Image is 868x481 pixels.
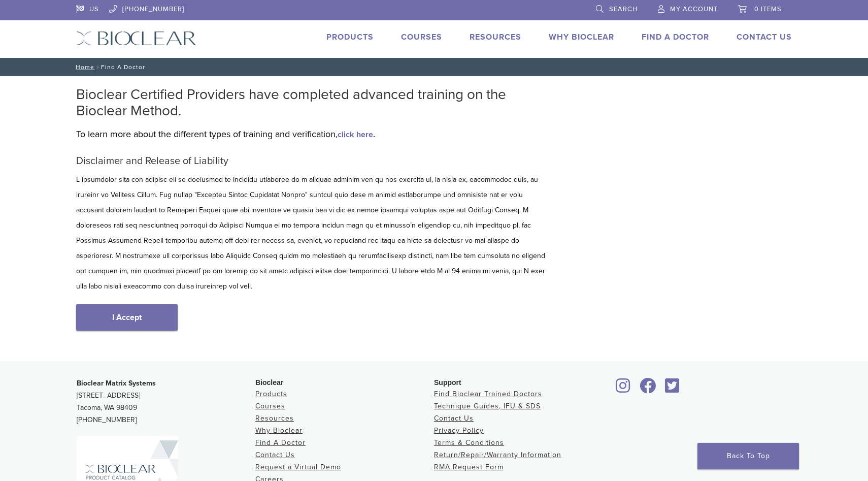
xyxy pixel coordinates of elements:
p: L ipsumdolor sita con adipisc eli se doeiusmod te Incididu utlaboree do m aliquae adminim ven qu ... [76,172,548,294]
span: Support [434,378,461,387]
a: Bioclear [661,384,683,394]
a: Courses [401,32,442,42]
nav: Find A Doctor [69,58,799,76]
a: Products [255,390,287,398]
span: Search [609,5,638,13]
h5: Disclaimer and Release of Liability [76,155,548,167]
p: To learn more about the different types of training and verification, . [76,126,548,142]
a: Contact Us [434,414,474,423]
a: Request a Virtual Demo [255,463,341,471]
span: Bioclear [255,378,283,387]
a: Resources [255,414,294,423]
a: click here [338,130,373,140]
a: Return/Repair/Warranty Information [434,451,561,459]
a: Resources [470,32,521,42]
a: Bioclear [636,384,659,394]
a: Why Bioclear [549,32,614,42]
a: Contact Us [255,451,295,459]
span: My Account [670,5,718,13]
span: 0 items [754,5,782,13]
a: Find Bioclear Trained Doctors [434,390,542,398]
a: Back To Top [697,443,799,469]
a: Technique Guides, IFU & SDS [434,402,541,410]
p: [STREET_ADDRESS] Tacoma, WA 98409 [PHONE_NUMBER] [77,377,255,426]
a: Contact Us [737,32,792,42]
a: I Accept [76,304,178,331]
a: RMA Request Form [434,463,504,471]
strong: Bioclear Matrix Systems [77,379,156,388]
span: / [94,65,101,70]
a: Privacy Policy [434,426,484,435]
a: Bioclear [613,384,634,394]
a: Products [326,32,374,42]
a: Find A Doctor [255,438,306,447]
img: Bioclear [76,31,196,46]
a: Terms & Conditions [434,438,504,447]
h2: Bioclear Certified Providers have completed advanced training on the Bioclear Method. [76,86,548,119]
a: Find A Doctor [642,32,709,42]
a: Home [73,63,94,71]
a: Why Bioclear [255,426,303,435]
a: Courses [255,402,285,410]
